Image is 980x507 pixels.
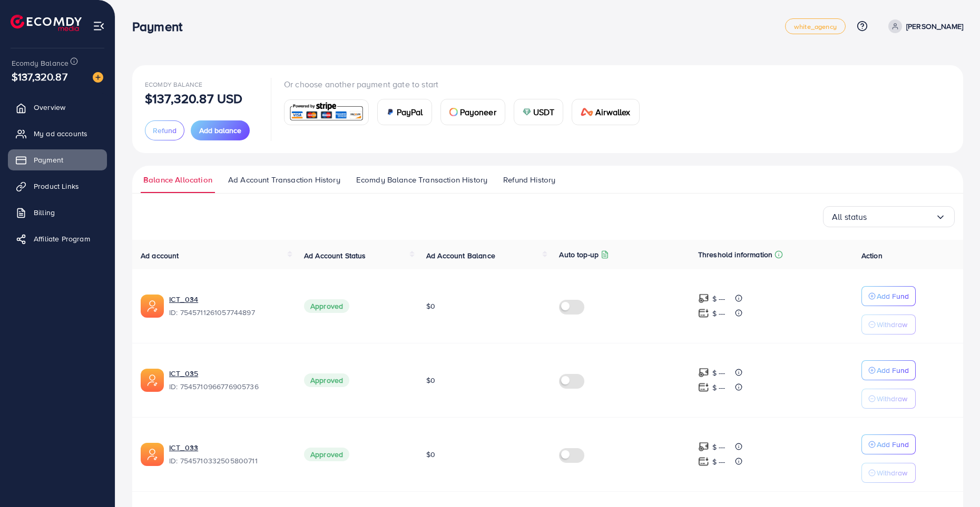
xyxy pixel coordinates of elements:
p: Withdraw [877,467,907,479]
a: [PERSON_NAME] [884,19,963,33]
img: top-up amount [698,382,709,393]
span: PayPal [397,106,423,118]
span: ID: 7545711261057744897 [169,307,287,318]
span: All status [832,209,867,225]
img: top-up amount [698,293,709,304]
img: ic-ads-acc.e4c84228.svg [141,295,164,318]
p: $ --- [712,441,726,453]
button: Add Fund [861,434,916,454]
button: Add balance [191,120,250,140]
p: $ --- [712,307,726,320]
span: Refund [153,125,177,136]
a: Overview [8,97,107,118]
div: <span class='underline'>ICT_035</span></br>7545710966776905736 [169,368,287,392]
div: <span class='underline'>ICT_033</span></br>7545710332505800711 [169,442,287,467]
button: Add Fund [861,286,916,306]
a: cardUSDT [514,99,564,125]
a: cardAirwallex [572,99,639,125]
a: cardPayoneer [440,99,505,125]
span: Ad Account Balance [426,250,495,261]
span: Add balance [199,125,241,136]
span: Payment [34,155,63,165]
a: white_agency [785,18,846,34]
img: top-up amount [698,308,709,319]
a: Affiliate Program [8,228,107,249]
img: image [93,72,103,83]
button: Add Fund [861,360,916,380]
span: Ad account [141,250,179,261]
span: Ecomdy Balance Transaction History [356,174,487,186]
a: My ad accounts [8,123,107,144]
img: card [288,101,365,124]
span: $137,320.87 [12,69,67,84]
h3: Payment [132,19,191,34]
span: Balance Allocation [143,174,212,186]
span: Billing [34,207,55,218]
span: USDT [533,106,555,118]
p: Withdraw [877,392,907,405]
p: Withdraw [877,318,907,331]
span: ID: 7545710966776905736 [169,381,287,392]
span: Refund History [503,174,555,186]
span: Ecomdy Balance [12,58,68,68]
span: Approved [304,373,349,387]
a: card [284,99,369,125]
span: Product Links [34,181,79,191]
span: $0 [426,301,435,311]
a: ICT_034 [169,294,287,305]
a: Product Links [8,176,107,197]
p: $ --- [712,292,726,305]
span: Approved [304,448,349,461]
p: $ --- [712,367,726,379]
div: <span class='underline'>ICT_034</span></br>7545711261057744897 [169,294,287,318]
img: menu [93,20,105,32]
p: Add Fund [877,364,909,377]
img: top-up amount [698,367,709,378]
img: logo [11,15,82,31]
button: Withdraw [861,315,916,334]
span: My ad accounts [34,128,87,139]
span: Affiliate Program [34,234,90,244]
p: Add Fund [877,438,909,451]
a: cardPayPal [377,99,432,125]
p: $ --- [712,381,726,394]
a: Payment [8,149,107,170]
p: Or choose another payment gate to start [284,78,648,90]
span: Action [861,250,883,261]
a: Billing [8,202,107,223]
span: Airwallex [595,106,630,118]
a: ICT_033 [169,442,287,453]
span: $0 [426,449,435,460]
img: ic-ads-acc.e4c84228.svg [141,369,164,392]
button: Withdraw [861,389,916,409]
span: Ad Account Status [304,250,366,261]
img: card [386,108,395,116]
img: top-up amount [698,456,709,467]
p: Threshold information [698,248,772,261]
span: Payoneer [460,106,496,118]
span: Ecomdy Balance [145,80,202,89]
img: card [449,108,458,116]
p: $137,320.87 USD [145,92,242,105]
span: Overview [34,102,65,113]
a: ICT_035 [169,368,287,379]
button: Withdraw [861,463,916,483]
div: Search for option [823,206,955,227]
p: Auto top-up [559,248,599,261]
p: Add Fund [877,290,909,302]
button: Refund [145,120,184,140]
span: $0 [426,375,435,386]
img: top-up amount [698,441,709,452]
img: ic-ads-acc.e4c84228.svg [141,443,164,466]
span: Ad Account Transaction History [228,174,340,186]
span: white_agency [794,23,837,30]
input: Search for option [867,209,935,225]
span: ID: 7545710332505800711 [169,455,287,466]
p: [PERSON_NAME] [906,20,963,33]
img: card [523,108,531,116]
img: card [581,108,593,116]
span: Approved [304,299,349,313]
p: $ --- [712,455,726,468]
